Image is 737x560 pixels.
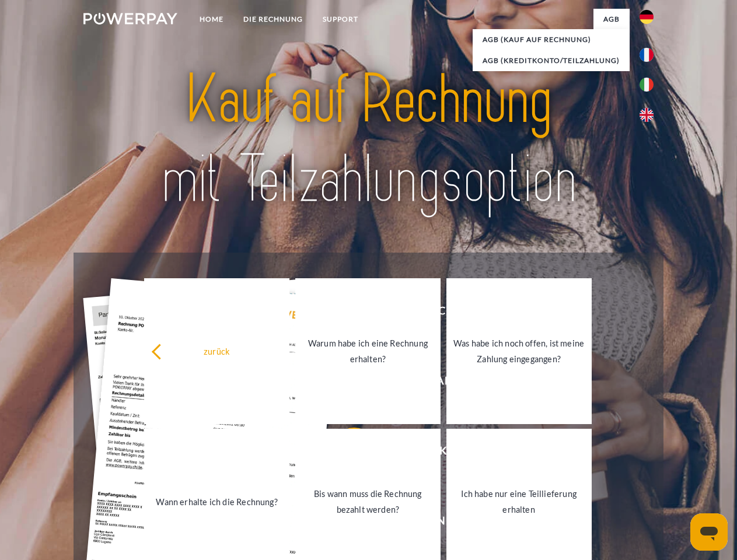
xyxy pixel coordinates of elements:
div: Warum habe ich eine Rechnung erhalten? [302,335,434,367]
img: fr [640,48,654,62]
a: AGB (Kreditkonto/Teilzahlung) [473,50,630,71]
div: Wann erhalte ich die Rechnung? [151,494,282,509]
div: zurück [151,343,282,359]
a: Home [190,9,233,30]
img: title-powerpay_de.svg [111,56,626,223]
a: DIE RECHNUNG [233,9,313,30]
div: Ich habe nur eine Teillieferung erhalten [453,486,585,517]
div: Bis wann muss die Rechnung bezahlt werden? [302,486,434,517]
div: Was habe ich noch offen, ist meine Zahlung eingegangen? [453,335,585,367]
img: en [640,108,654,122]
img: it [640,78,654,92]
a: Was habe ich noch offen, ist meine Zahlung eingegangen? [446,278,592,424]
a: SUPPORT [313,9,368,30]
iframe: Schaltfläche zum Öffnen des Messaging-Fensters [690,513,728,551]
img: logo-powerpay-white.svg [83,13,177,24]
img: de [640,10,654,24]
a: AGB (Kauf auf Rechnung) [473,29,630,50]
a: agb [593,9,630,30]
